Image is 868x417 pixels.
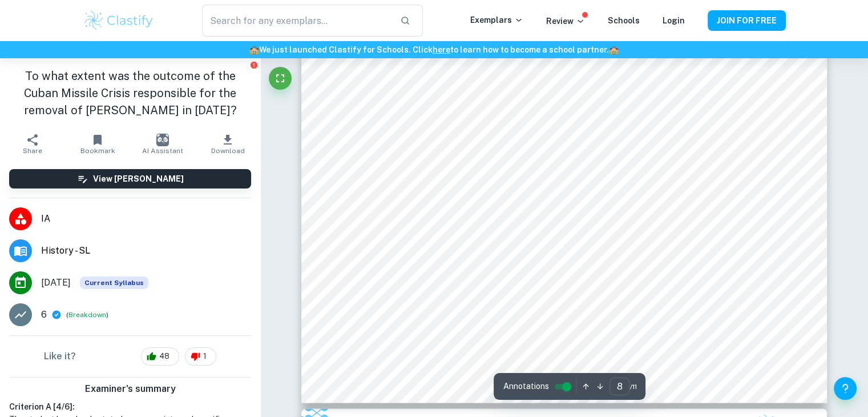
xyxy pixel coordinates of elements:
[433,45,450,54] a: here
[249,45,259,54] span: 🏫
[249,61,258,69] button: Report issue
[68,310,106,320] button: Breakdown
[9,400,251,413] h6: Criterion A [ 4 / 6 ]:
[5,382,256,396] h6: Examiner's summary
[141,347,179,366] div: 48
[608,16,640,25] a: Schools
[44,350,76,363] h6: Like it?
[470,14,523,26] p: Exemplars
[80,147,115,155] span: Bookmark
[546,15,585,27] p: Review
[66,310,108,320] span: ( )
[41,308,47,322] p: 6
[23,147,42,155] span: Share
[195,128,260,160] button: Download
[2,43,866,56] h6: We just launched Clastify for Schools. Click to learn how to become a school partner.
[41,244,251,258] span: History - SL
[65,128,130,160] button: Bookmark
[663,16,685,25] a: Login
[834,377,857,400] button: Help and Feedback
[609,45,619,54] span: 🏫
[83,9,155,32] img: Clastify logo
[130,128,195,160] button: AI Assistant
[153,351,176,362] span: 48
[211,147,245,155] span: Download
[629,382,636,392] span: / 11
[503,380,548,392] span: Annotations
[9,67,251,119] h1: To what extent was the outcome of the Cuban Missile Crisis responsible for the removal of [PERSON...
[93,173,184,185] h6: View [PERSON_NAME]
[202,5,390,37] input: Search for any exemplars...
[9,169,251,189] button: View [PERSON_NAME]
[142,147,183,155] span: AI Assistant
[80,276,148,289] div: This exemplar is based on the current syllabus. Feel free to refer to it for inspiration/ideas wh...
[708,10,786,31] button: JOIN FOR FREE
[41,276,71,290] span: [DATE]
[185,347,216,366] div: 1
[80,276,148,289] span: Current Syllabus
[197,351,213,362] span: 1
[41,212,251,226] span: IA
[156,134,169,146] img: AI Assistant
[269,67,292,90] button: Fullscreen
